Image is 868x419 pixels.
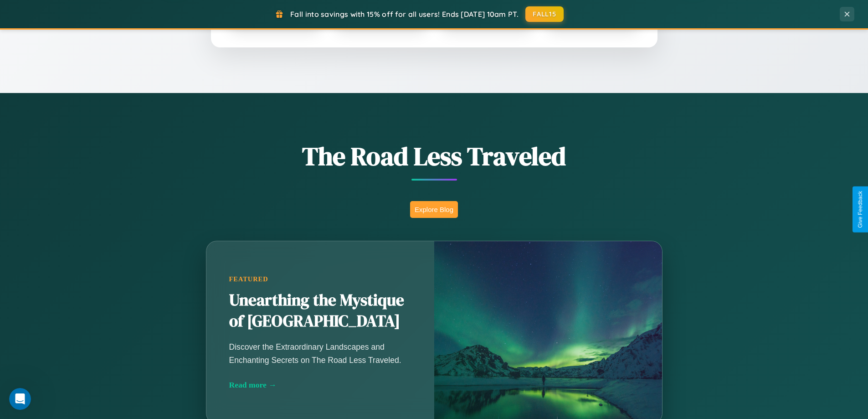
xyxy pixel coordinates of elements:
iframe: Intercom live chat [9,388,31,410]
div: Give Feedback [857,191,863,228]
h1: The Road Less Traveled [161,139,708,174]
span: Fall into savings with 15% off for all users! Ends [DATE] 10am PT. [290,10,519,19]
h2: Unearthing the Mystique of [GEOGRAPHIC_DATA] [229,290,411,332]
p: Discover the Extraordinary Landscapes and Enchanting Secrets on The Road Less Traveled. [229,341,411,366]
button: Explore Blog [410,201,458,218]
div: Featured [229,275,411,283]
button: FALL15 [525,6,564,22]
div: Read more → [229,380,411,390]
